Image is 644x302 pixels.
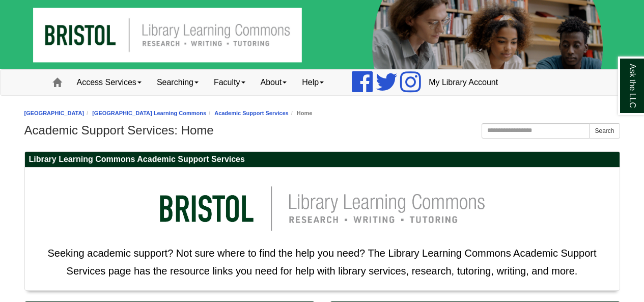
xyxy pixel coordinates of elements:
[253,70,295,95] a: About
[92,110,206,116] a: [GEOGRAPHIC_DATA] Learning Commons
[421,70,506,95] a: My Library Account
[214,110,289,116] a: Academic Support Services
[206,70,253,95] a: Faculty
[25,152,620,168] h2: Library Learning Commons Academic Support Services
[24,108,620,118] nav: breadcrumb
[24,110,85,116] a: [GEOGRAPHIC_DATA]
[294,70,331,95] a: Help
[47,248,596,277] span: Seeking academic support? Not sure where to find the help you need? The Library Learning Commons ...
[144,173,500,244] img: llc logo
[289,108,313,118] li: Home
[149,70,206,95] a: Searching
[589,123,620,139] button: Search
[69,70,149,95] a: Access Services
[24,123,620,138] h1: Academic Support Services: Home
